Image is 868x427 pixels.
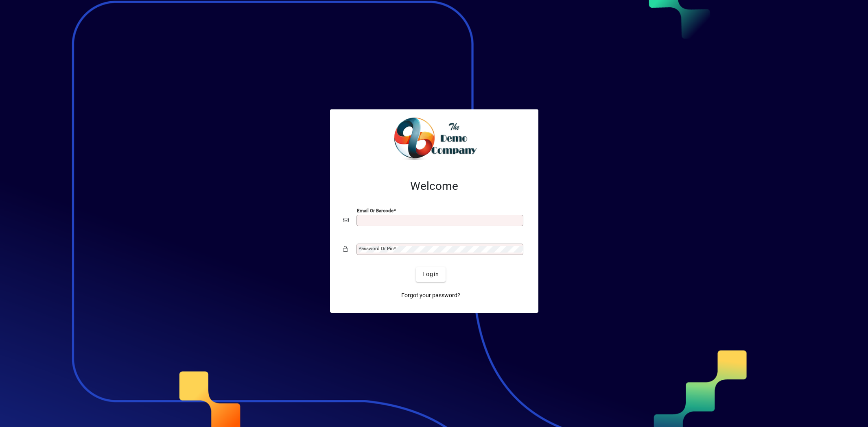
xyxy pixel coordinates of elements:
mat-label: Email or Barcode [357,207,394,213]
mat-label: Password or Pin [359,246,394,251]
span: Forgot your password? [401,291,460,300]
button: Login [416,267,446,282]
span: Login [422,270,439,279]
h2: Welcome [343,179,525,193]
a: Forgot your password? [398,288,464,303]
